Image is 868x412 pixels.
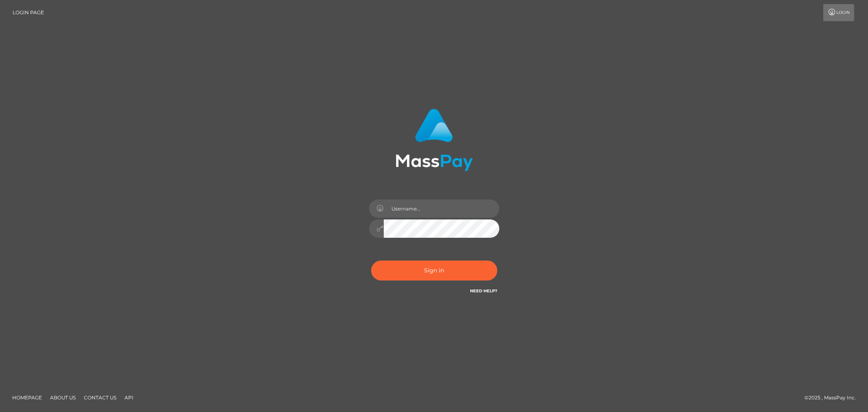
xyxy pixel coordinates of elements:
a: Need Help? [470,288,497,294]
img: MassPay Login [396,109,473,171]
a: Homepage [9,391,45,404]
div: © 2025 , MassPay Inc. [805,393,862,402]
a: Contact Us [81,391,120,404]
a: About Us [47,391,79,404]
a: Login [823,4,854,21]
a: Login Page [13,4,44,21]
a: API [121,391,137,404]
input: Username... [384,199,499,218]
button: Sign in [371,261,497,281]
